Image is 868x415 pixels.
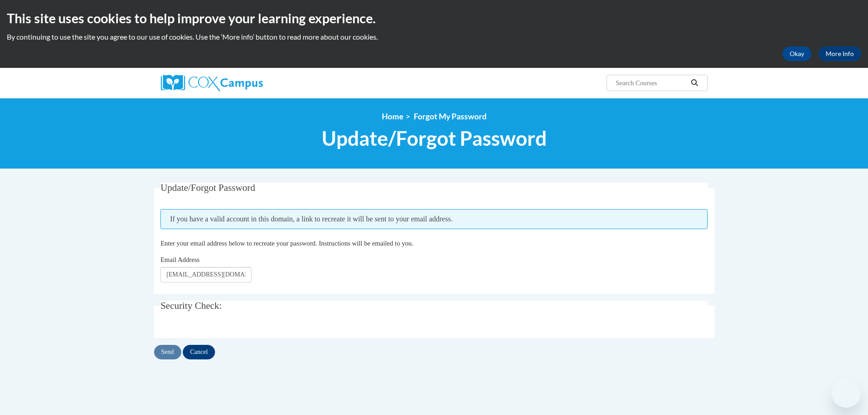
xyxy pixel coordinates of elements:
a: More Info [818,46,861,61]
img: Cox Campus [161,75,263,91]
span: Email Address [160,256,200,263]
input: Cancel [183,345,215,359]
p: By continuing to use the site you agree to our use of cookies. Use the ‘More info’ button to read... [7,32,861,42]
span: Update/Forgot Password [160,182,255,193]
a: Home [382,112,403,121]
input: Email [160,267,252,282]
a: Cox Campus [161,75,334,91]
h2: This site uses cookies to help improve your learning experience. [7,9,861,27]
span: Update/Forgot Password [322,126,547,150]
span: Security Check: [160,300,222,311]
span: Forgot My Password [414,112,487,121]
iframe: Button to launch messaging window [832,379,861,408]
input: Search Courses [615,77,688,88]
button: Okay [782,46,812,61]
span: Enter your email address below to recreate your password. Instructions will be emailed to you. [160,240,413,247]
span: If you have a valid account in this domain, a link to recreate it will be sent to your email addr... [160,209,708,229]
button: Search [688,77,701,88]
